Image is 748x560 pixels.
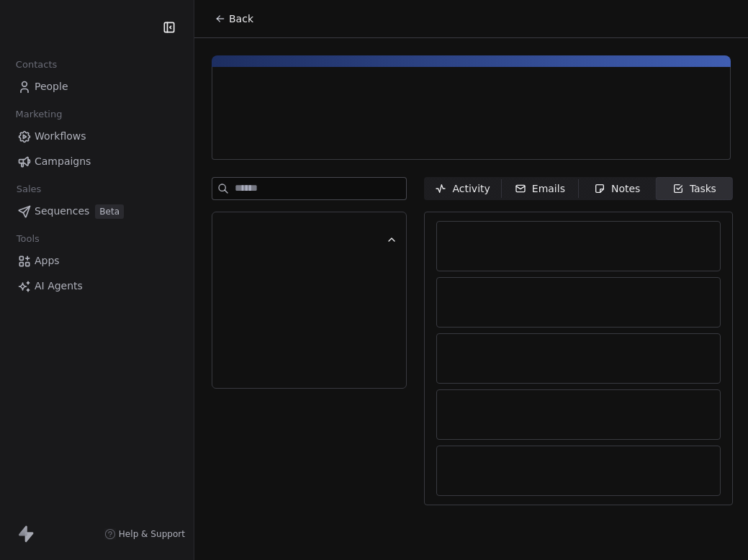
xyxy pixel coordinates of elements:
[12,75,182,99] a: People
[12,125,182,148] a: Workflows
[12,274,182,298] a: AI Agents
[35,154,91,169] span: Campaigns
[9,54,63,76] span: Contacts
[12,199,182,223] a: SequencesBeta
[9,104,68,125] span: Marketing
[35,204,89,219] span: Sequences
[12,249,182,273] a: Apps
[10,179,48,200] span: Sales
[594,181,640,197] div: Notes
[95,204,124,219] span: Beta
[435,181,490,197] div: Activity
[229,12,253,26] span: Back
[35,129,86,144] span: Workflows
[10,228,45,250] span: Tools
[35,279,83,294] span: AI Agents
[35,79,68,94] span: People
[35,253,60,268] span: Apps
[12,150,182,173] a: Campaigns
[206,6,262,32] button: Back
[104,528,185,540] a: Help & Support
[515,181,565,197] div: Emails
[119,528,185,540] span: Help & Support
